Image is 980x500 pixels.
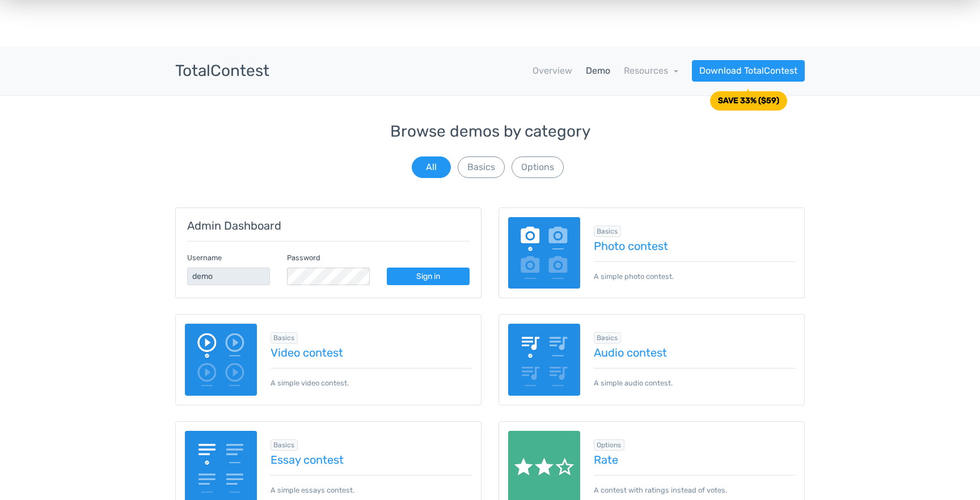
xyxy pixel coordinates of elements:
a: Download TotalContest [692,60,805,82]
a: Demo [586,64,610,78]
label: Username [187,252,222,263]
p: A contest with ratings instead of votes. [594,475,796,495]
span: Browse all in Basics [594,226,622,237]
button: Options [512,156,564,178]
p: A simple video contest. [271,368,472,388]
img: video-poll.png.webp [185,324,257,396]
p: A simple essays contest. [271,475,472,495]
span: Browse all in Options [594,439,625,451]
a: Overview [533,64,572,78]
h5: Admin Dashboard [187,219,470,232]
a: Rate [594,454,796,466]
a: Resources [624,65,678,76]
a: Sign in [387,268,470,285]
span: Browse all in Basics [271,332,298,344]
a: Photo contest [594,240,796,252]
a: Video contest [271,346,472,359]
a: Essay contest [271,454,472,466]
label: Password [287,252,320,263]
p: A simple audio contest. [594,368,796,388]
h3: TotalContest [175,62,269,80]
img: image-poll.png.webp [508,217,580,289]
button: All [412,156,451,178]
img: audio-poll.png.webp [508,324,580,396]
button: Basics [458,156,505,178]
h3: Browse demos by category [175,123,805,141]
span: Browse all in Basics [271,439,298,451]
div: SAVE 33% ($59) [718,97,779,105]
a: Audio contest [594,346,796,359]
p: A simple photo contest. [594,261,796,282]
span: Browse all in Basics [594,332,622,344]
